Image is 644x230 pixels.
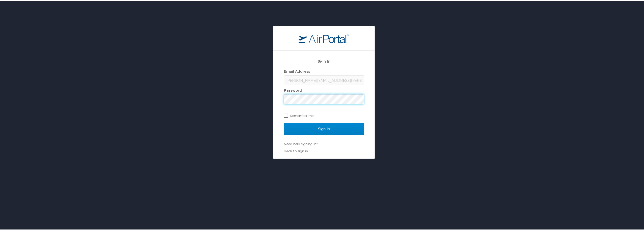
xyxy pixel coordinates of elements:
a: Need help signing in? [284,141,318,145]
label: Password [284,87,302,92]
h2: Sign In [284,58,364,63]
a: Back to sign in [284,148,308,152]
img: logo [299,33,349,42]
label: Email Address [284,68,310,73]
input: Sign In [284,122,364,135]
label: Remember me [284,111,364,119]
